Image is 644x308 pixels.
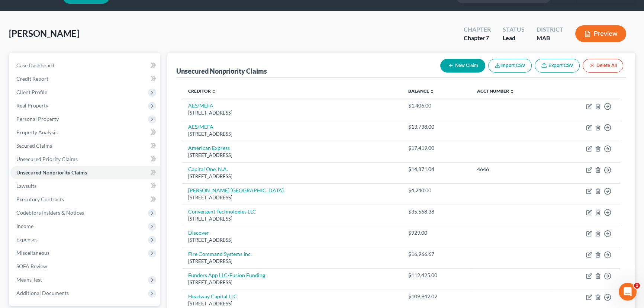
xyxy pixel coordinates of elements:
[176,67,267,76] div: Unsecured Nonpriority Claims
[16,290,69,296] span: Additional Documents
[16,183,36,189] span: Lawsuits
[509,89,514,94] i: unfold_more
[188,145,230,151] a: American Express
[188,166,228,172] a: Capital One, N.A.
[16,276,42,283] span: Means Test
[188,272,265,278] a: Funders App LLC/Fusion Funding
[16,223,33,229] span: Income
[16,116,59,122] span: Personal Property
[10,193,160,206] a: Executory Contracts
[10,59,160,72] a: Case Dashboard
[16,156,78,162] span: Unsecured Priority Claims
[634,283,640,289] span: 1
[408,102,465,109] div: $1,406.00
[464,25,491,34] div: Chapter
[188,102,213,109] a: AES/MEFA
[188,187,284,193] a: [PERSON_NAME] [GEOGRAPHIC_DATA]
[188,279,396,286] div: [STREET_ADDRESS]
[503,34,525,42] div: Lead
[16,76,48,82] span: Credit Report
[408,88,434,94] a: Balance unfold_more
[477,88,514,94] a: Acct Number unfold_more
[188,258,396,265] div: [STREET_ADDRESS]
[16,89,47,95] span: Client Profile
[10,139,160,153] a: Secured Claims
[188,237,396,244] div: [STREET_ADDRESS]
[188,109,396,116] div: [STREET_ADDRESS]
[583,59,623,73] button: Delete All
[486,34,489,41] span: 7
[408,123,465,131] div: $13,738.00
[477,166,547,173] div: 4646
[408,250,465,258] div: $16,966.67
[535,59,580,73] a: Export CSV
[408,229,465,237] div: $929.00
[408,208,465,215] div: $35,568.38
[188,230,209,236] a: Discover
[16,196,64,202] span: Executory Contracts
[537,25,563,34] div: District
[188,131,396,138] div: [STREET_ADDRESS]
[16,263,47,269] span: SOFA Review
[10,153,160,166] a: Unsecured Priority Claims
[503,25,525,34] div: Status
[10,126,160,139] a: Property Analysis
[440,59,485,73] button: New Claim
[10,260,160,273] a: SOFA Review
[16,102,48,109] span: Real Property
[408,187,465,194] div: $4,240.00
[464,34,491,42] div: Chapter
[16,250,49,256] span: Miscellaneous
[212,89,216,94] i: unfold_more
[188,215,396,222] div: [STREET_ADDRESS]
[408,144,465,152] div: $17,419.00
[408,166,465,173] div: $14,871.04
[16,142,52,149] span: Secured Claims
[575,25,626,42] button: Preview
[408,272,465,279] div: $112,425.00
[16,62,54,68] span: Case Dashboard
[10,166,160,179] a: Unsecured Nonpriority Claims
[16,209,84,216] span: Codebtors Insiders & Notices
[430,89,434,94] i: unfold_more
[188,208,256,215] a: Convergent Technologies LLC
[619,283,637,301] iframe: Intercom live chat
[16,236,38,243] span: Expenses
[488,59,532,73] button: Import CSV
[408,293,465,300] div: $109,942.02
[16,129,58,135] span: Property Analysis
[188,300,396,307] div: [STREET_ADDRESS]
[537,34,563,42] div: MAB
[188,123,213,130] a: AES/MEFA
[188,293,237,299] a: Headway Capital LLC
[188,194,396,201] div: [STREET_ADDRESS]
[10,179,160,193] a: Lawsuits
[16,169,87,176] span: Unsecured Nonpriority Claims
[188,251,252,257] a: Fire Command Systems Inc.
[9,28,79,39] span: [PERSON_NAME]
[188,152,396,159] div: [STREET_ADDRESS]
[188,173,396,180] div: [STREET_ADDRESS]
[10,72,160,86] a: Credit Report
[188,88,216,94] a: Creditor unfold_more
